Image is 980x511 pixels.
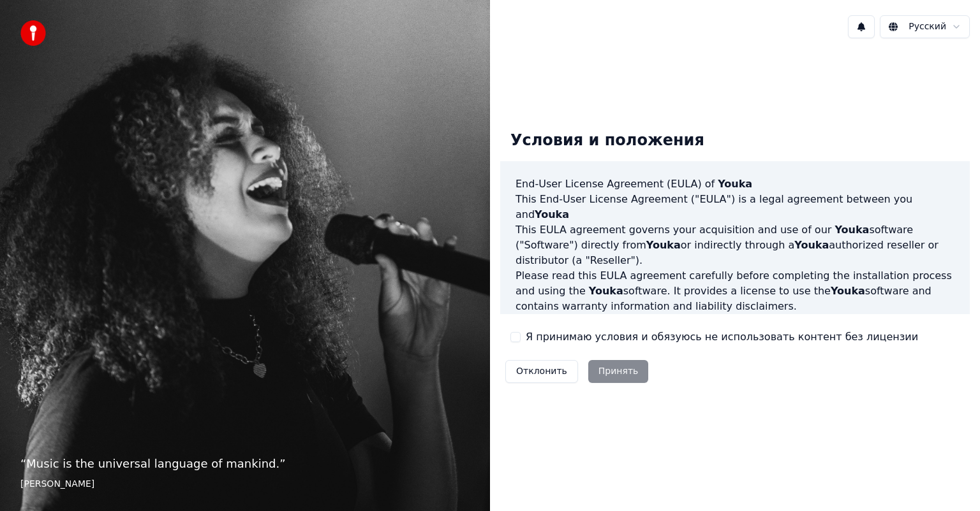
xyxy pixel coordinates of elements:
[20,478,470,491] footer: [PERSON_NAME]
[516,222,954,268] p: This EULA agreement governs your acquisition and use of our software ("Software") directly from o...
[526,329,918,345] label: Я принимаю условия и обязуюсь не использовать контент без лицензии
[646,239,681,251] span: Youka
[516,314,954,375] p: If you register for a free trial of the software, this EULA agreement will also govern that trial...
[718,178,752,190] span: Youka
[516,268,954,314] p: Please read this EULA agreement carefully before completing the installation process and using th...
[20,455,470,473] p: “ Music is the universal language of mankind. ”
[835,224,869,236] span: Youka
[589,285,623,297] span: Youka
[831,285,865,297] span: Youka
[535,208,569,220] span: Youka
[516,176,954,192] h3: End-User License Agreement (EULA) of
[505,360,578,383] button: Отклонить
[500,120,715,161] div: Условия и положения
[20,20,46,46] img: youka
[516,192,954,222] p: This End-User License Agreement ("EULA") is a legal agreement between you and
[794,239,829,251] span: Youka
